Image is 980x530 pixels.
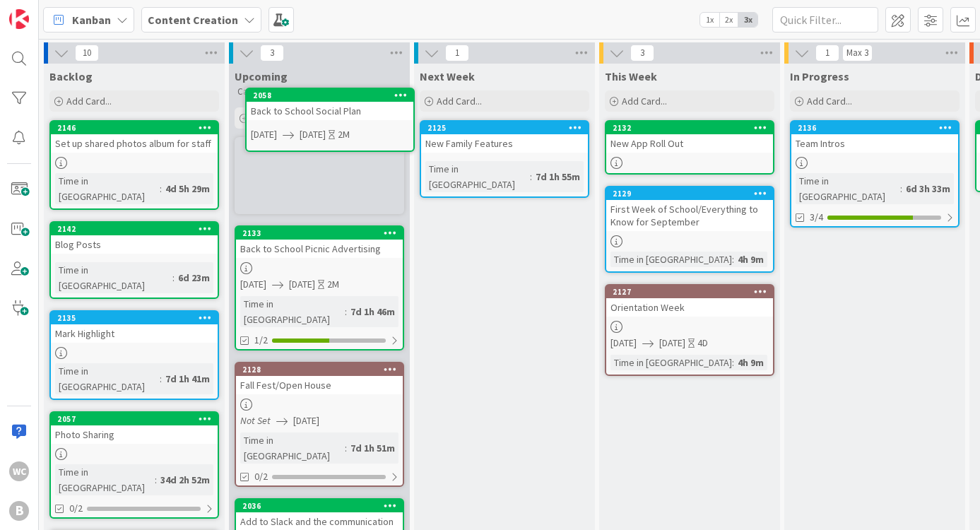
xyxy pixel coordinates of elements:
div: 2132New App Roll Out [606,122,773,153]
div: 2135Mark Highlight [51,312,218,343]
div: 2128 [236,363,403,376]
div: WC [9,461,29,481]
div: 4D [697,336,708,351]
div: 2128 [242,365,403,375]
span: [DATE] [659,336,685,351]
a: 2142Blog PostsTime in [GEOGRAPHIC_DATA]:6d 23m [49,221,219,299]
span: Add Card... [252,112,297,124]
div: 4h 9m [734,355,767,370]
span: Add Card... [807,95,852,107]
div: 2127 [613,287,773,297]
span: Upcoming [235,69,288,83]
div: 2133 [236,227,403,240]
span: This Week [605,69,657,83]
b: Content Creation [148,13,238,27]
span: [DATE] [240,277,266,292]
p: Cards must have purpose statement. [237,86,401,98]
div: Time in [GEOGRAPHIC_DATA] [240,432,345,464]
div: Blog Posts [51,235,218,254]
span: 3 [630,45,654,61]
div: 2125 [421,122,588,134]
div: 2142 [51,223,218,235]
input: Quick Filter... [772,7,878,33]
span: In Progress [790,69,849,83]
div: 2125New Family Features [421,122,588,153]
img: Visit kanbanzone.com [9,9,29,29]
div: Time in [GEOGRAPHIC_DATA] [796,173,900,204]
a: 2133Back to School Picnic Advertising[DATE][DATE]2MTime in [GEOGRAPHIC_DATA]:7d 1h 46m1/2 [235,225,404,351]
div: Set up shared photos album for staff [51,134,218,153]
div: 2057 [57,414,218,424]
span: 3x [738,13,757,27]
span: 3/4 [810,210,823,225]
span: 1x [700,13,719,27]
span: [DATE] [293,413,319,428]
div: 7d 1h 46m [347,304,399,319]
div: 2132 [613,123,773,133]
a: 2132New App Roll Out [605,120,774,175]
div: 4d 5h 29m [162,181,213,196]
div: B [9,501,29,521]
span: 1 [445,45,469,61]
div: Fall Fest/Open House [236,376,403,394]
div: 2146 [51,122,218,134]
span: : [732,252,734,267]
div: 2146 [57,123,218,133]
span: 3 [260,45,284,61]
div: Time in [GEOGRAPHIC_DATA] [55,464,155,495]
div: Mark Highlight [51,324,218,343]
div: 2129 [613,189,773,199]
a: 2136Team IntrosTime in [GEOGRAPHIC_DATA]:6d 3h 33m3/4 [790,120,960,228]
div: 2142Blog Posts [51,223,218,254]
span: Add Card... [437,95,482,107]
i: Not Set [240,414,271,427]
div: 2142 [57,224,218,234]
div: 34d 2h 52m [157,472,213,488]
span: : [900,181,902,196]
div: Back to School Picnic Advertising [236,240,403,258]
div: 7d 1h 41m [162,371,213,387]
a: 2127Orientation Week[DATE][DATE]4DTime in [GEOGRAPHIC_DATA]:4h 9m [605,284,774,376]
span: [DATE] [289,277,315,292]
a: 2129First Week of School/Everything to Know for SeptemberTime in [GEOGRAPHIC_DATA]:4h 9m [605,186,774,273]
div: 7d 1h 51m [347,440,399,456]
span: : [155,472,157,488]
div: 2136 [791,122,958,134]
span: 2x [719,13,738,27]
div: 2136 [798,123,958,133]
div: First Week of School/Everything to Know for September [606,200,773,231]
div: 2036 [236,500,403,512]
span: : [530,169,532,184]
a: 2135Mark HighlightTime in [GEOGRAPHIC_DATA]:7d 1h 41m [49,310,219,400]
span: Next Week [420,69,475,83]
span: : [345,304,347,319]
span: [DATE] [610,336,637,351]
a: 2057Photo SharingTime in [GEOGRAPHIC_DATA]:34d 2h 52m0/2 [49,411,219,519]
div: 2146Set up shared photos album for staff [51,122,218,153]
div: 2135 [51,312,218,324]
div: 2136Team Intros [791,122,958,153]
div: 2133Back to School Picnic Advertising [236,227,403,258]
div: Orientation Week [606,298,773,317]
span: : [345,440,347,456]
div: New App Roll Out [606,134,773,153]
span: 0/2 [69,501,83,516]
a: 2146Set up shared photos album for staffTime in [GEOGRAPHIC_DATA]:4d 5h 29m [49,120,219,210]
span: 10 [75,45,99,61]
div: 6d 23m [175,270,213,285]
div: 2133 [242,228,403,238]
div: Time in [GEOGRAPHIC_DATA] [55,262,172,293]
span: : [160,371,162,387]
span: 1 [815,45,839,61]
div: 2129First Week of School/Everything to Know for September [606,187,773,231]
div: 2129 [606,187,773,200]
div: 2135 [57,313,218,323]
div: Time in [GEOGRAPHIC_DATA] [610,252,732,267]
span: 1/2 [254,333,268,348]
span: : [732,355,734,370]
div: Time in [GEOGRAPHIC_DATA] [610,355,732,370]
span: : [172,270,175,285]
div: Team Intros [791,134,958,153]
span: Add Card... [66,95,112,107]
span: 0/2 [254,469,268,484]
